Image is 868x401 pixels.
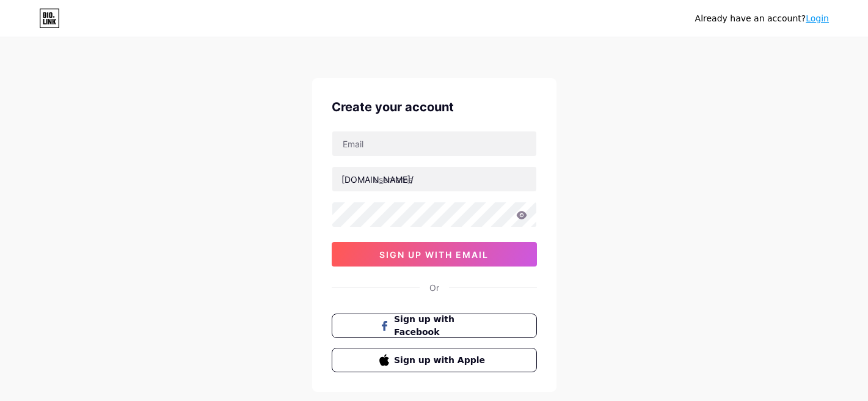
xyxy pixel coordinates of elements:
div: Create your account [332,98,537,116]
div: [DOMAIN_NAME]/ [341,173,414,186]
input: Email [332,131,536,156]
input: username [332,167,536,191]
div: Or [429,281,439,294]
button: Sign up with Facebook [332,314,537,338]
button: Sign up with Apple [332,348,537,372]
span: Sign up with Facebook [394,313,489,339]
span: Sign up with Apple [394,354,489,367]
span: sign up with email [379,249,489,260]
div: Already have an account? [695,12,829,25]
button: sign up with email [332,242,537,267]
a: Login [806,13,829,23]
